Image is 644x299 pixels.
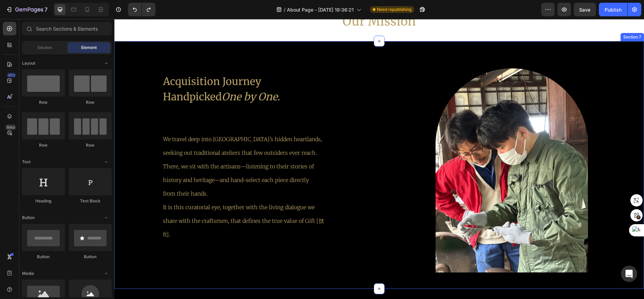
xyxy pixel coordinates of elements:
[605,6,622,13] div: Publish
[49,113,216,168] p: We travel deep into [GEOGRAPHIC_DATA]’s hidden heartlands, seeking out traditional ateliers that ...
[579,7,591,13] span: Save
[49,55,216,85] p: Acquisition Journey Handpicked
[321,49,474,253] img: gempages_561744352058016960-e6806cc5-65df-4a51-a041-2e391ad487b1.jpg
[49,168,216,222] p: from their hands. It is this curatorial eye, together with the living dialogue we share with the ...
[22,159,31,165] span: Text
[621,266,637,282] div: Open Intercom Messenger
[22,254,65,260] div: Button
[101,212,112,223] span: Toggle open
[284,6,286,13] span: /
[5,124,16,130] div: Beta
[44,5,48,14] p: 7
[114,19,644,299] iframe: Design area
[287,6,354,13] span: About Page - [DATE] 18:36:21
[69,198,112,204] div: Text Block
[22,142,65,148] div: Row
[22,215,35,221] span: Button
[22,198,65,204] div: Heading
[22,22,112,35] input: Search Sections & Elements
[101,156,112,167] span: Toggle open
[508,15,528,21] div: Section 7
[107,71,166,84] i: One by One.
[22,60,35,66] span: Layout
[599,3,627,16] button: Publish
[377,6,411,13] span: Need republishing
[101,58,112,69] span: Toggle open
[38,45,52,51] span: Section
[6,72,16,78] div: 450
[22,270,34,277] span: Media
[69,99,112,105] div: Row
[574,3,596,16] button: Save
[128,3,155,16] div: Undo/Redo
[3,3,51,16] button: 7
[81,45,97,51] span: Element
[101,268,112,279] span: Toggle open
[22,99,65,105] div: Row
[69,254,112,260] div: Button
[69,142,112,148] div: Row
